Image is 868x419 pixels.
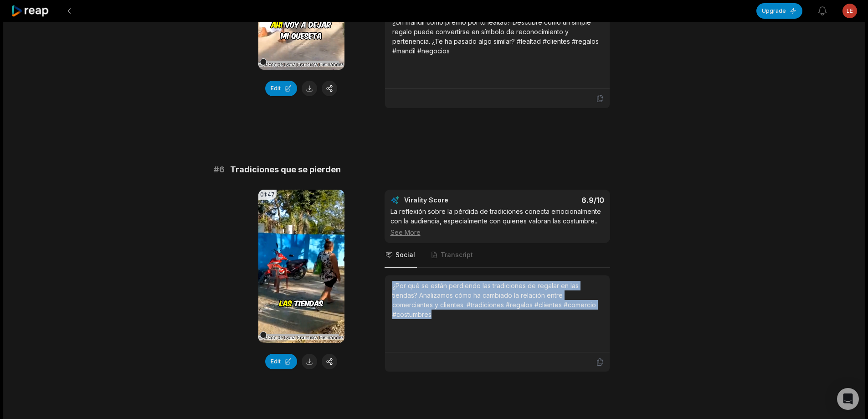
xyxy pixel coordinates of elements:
button: Upgrade [756,3,802,19]
div: See More [390,228,604,237]
span: Social [395,250,415,259]
span: Tradiciones que se pierden [230,163,341,176]
button: Edit [265,354,297,369]
span: Transcript [441,250,473,259]
div: Virality Score [404,196,502,205]
div: ¿Un mandil como premio por tu lealtad? Descubre cómo un simple regalo puede convertirse en símbol... [392,17,602,56]
nav: Tabs [385,243,610,268]
button: Edit [265,81,297,96]
div: La reflexión sobre la pérdida de tradiciones conecta emocionalmente con la audiencia, especialmen... [390,207,604,237]
video: Your browser does not support mp4 format. [258,190,344,343]
div: 6.9 /10 [506,196,604,205]
div: ¿Por qué se están perdiendo las tradiciones de regalar en las tiendas? Analizamos cómo ha cambiad... [392,281,602,319]
div: Open Intercom Messenger [837,388,859,410]
span: # 6 [214,163,225,176]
